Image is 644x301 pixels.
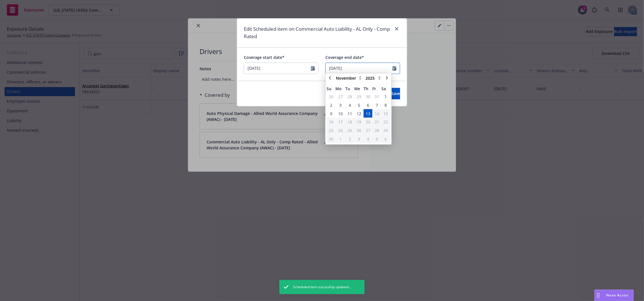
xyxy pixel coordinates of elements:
[336,109,345,118] td: 10
[354,135,364,143] td: 3
[357,110,361,116] span: 12
[391,91,400,96] span: Save
[384,127,388,133] span: 29
[393,25,400,32] a: close
[367,136,369,142] span: 4
[358,136,360,142] span: 3
[244,25,391,40] h1: Edit Scheduled item on Commercial Auto Liability - AL Only - Comp Rated
[595,290,634,301] button: Nova Assist
[348,93,352,99] span: 28
[327,86,336,92] span: Su
[357,127,361,133] span: 26
[293,284,351,290] span: Scheduled item succesfuly updated...
[385,93,387,99] span: 1
[364,101,373,109] td: 6
[384,119,388,125] span: 22
[327,101,336,109] td: 2
[381,126,390,135] td: 29
[376,102,378,108] span: 7
[338,93,343,99] span: 27
[329,93,333,99] span: 26
[373,126,381,135] td: 28
[381,101,390,109] td: 8
[364,126,373,135] td: 27
[385,136,387,142] span: 6
[348,119,352,125] span: 18
[384,75,390,81] a: chevronRight
[364,109,373,118] td: 13
[595,290,602,301] div: Drag to move
[381,109,390,118] td: 15
[336,92,345,101] td: 27
[366,93,370,99] span: 30
[373,109,381,118] td: 14
[338,110,343,116] span: 10
[330,110,332,116] span: 9
[373,86,381,92] span: Fr
[364,86,373,92] span: Th
[354,92,364,101] td: 29
[375,127,379,133] span: 28
[385,102,387,108] span: 8
[381,92,390,101] td: 1
[325,63,400,74] input: MM/DD/YYYY
[364,92,373,101] td: 30
[345,92,354,101] td: 28
[345,101,354,109] td: 4
[325,55,364,60] span: Coverage end date*
[345,118,354,126] td: 18
[327,109,336,118] td: 9
[336,135,345,143] td: 1
[384,110,388,116] span: 15
[373,135,381,143] td: 5
[373,92,381,101] td: 31
[357,119,361,125] span: 19
[391,88,400,99] button: Save
[330,102,332,108] span: 2
[345,86,354,92] span: Tu
[345,109,354,118] td: 11
[329,119,333,125] span: 16
[345,135,354,143] td: 2
[358,102,360,108] span: 5
[375,119,379,125] span: 21
[357,93,361,99] span: 29
[327,118,336,126] td: 16
[366,110,370,116] span: 13
[373,101,381,109] td: 7
[366,119,370,125] span: 20
[338,119,343,125] span: 17
[367,102,369,108] span: 6
[327,92,336,101] td: 26
[354,101,364,109] td: 5
[329,127,333,133] span: 23
[364,118,373,126] td: 20
[381,86,390,92] span: Sa
[338,127,343,133] span: 24
[364,135,373,143] td: 4
[354,126,364,135] td: 26
[244,55,284,60] span: Coverage start date*
[366,127,370,133] span: 27
[329,136,333,142] span: 30
[327,135,336,143] td: 30
[339,102,342,108] span: 3
[349,136,351,142] span: 2
[348,127,352,133] span: 25
[354,86,364,92] span: We
[339,136,342,142] span: 1
[345,126,354,135] td: 25
[336,126,345,135] td: 24
[354,109,364,118] td: 12
[327,126,336,135] td: 23
[349,102,351,108] span: 4
[354,118,364,126] td: 19
[348,110,352,116] span: 11
[606,293,629,298] span: Nova Assist
[375,110,379,116] span: 14
[336,101,345,109] td: 3
[244,63,319,74] input: MM/DD/YYYY
[381,135,390,143] td: 6
[336,118,345,126] td: 17
[373,118,381,126] td: 21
